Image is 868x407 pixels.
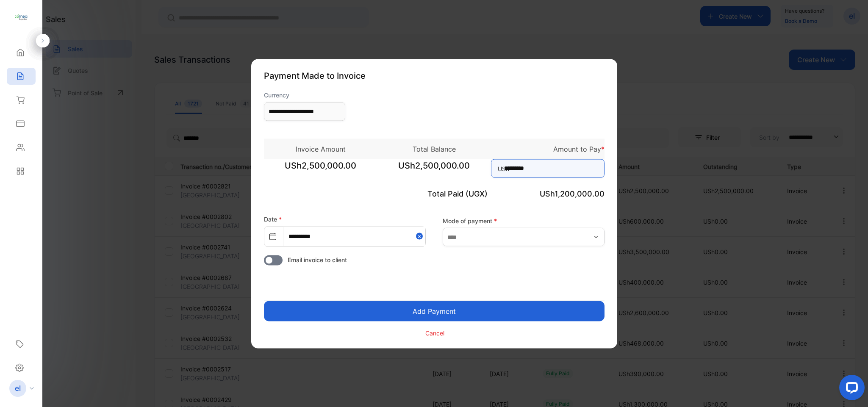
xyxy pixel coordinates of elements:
[264,69,605,82] p: Payment Made to Invoice
[264,301,605,321] button: Add Payment
[15,383,21,394] p: el
[540,189,605,198] span: USh1,200,000.00
[264,159,377,180] span: USh2,500,000.00
[15,11,28,24] img: logo
[443,216,605,225] label: Mode of payment
[416,227,425,246] button: Close
[832,371,868,407] iframe: LiveChat chat widget
[377,144,491,154] p: Total Balance
[498,164,509,173] span: USh
[491,144,605,154] p: Amount to Pay
[377,159,491,180] span: USh2,500,000.00
[264,215,282,222] label: Date
[425,329,444,338] p: Cancel
[377,188,491,199] p: Total Paid (UGX)
[264,90,345,99] label: Currency
[288,255,347,264] span: Email invoice to client
[264,144,377,154] p: Invoice Amount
